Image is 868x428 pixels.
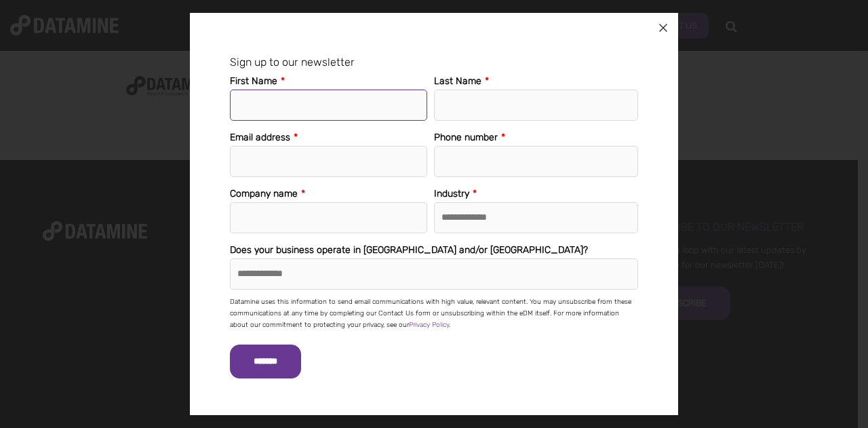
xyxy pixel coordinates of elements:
[434,75,481,87] span: Last Name
[648,13,678,43] button: Close
[409,321,449,329] a: Privacy Policy
[230,53,638,71] div: Sign up to our newsletter
[230,132,290,143] span: Email address
[230,188,298,199] span: Company name
[230,75,277,87] span: First Name
[434,188,469,199] span: Industry
[230,296,638,331] p: Datamine uses this information to send email communications with high value, relevant content. Yo...
[434,132,498,143] span: Phone number
[230,244,588,256] span: Does your business operate in [GEOGRAPHIC_DATA] and/or [GEOGRAPHIC_DATA]?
